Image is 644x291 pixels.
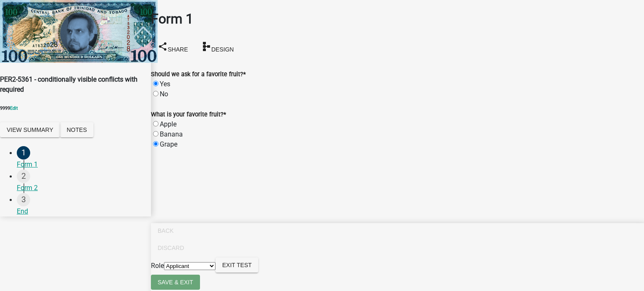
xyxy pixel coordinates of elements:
[151,275,200,290] button: Save & Exit
[160,90,168,98] label: No
[201,41,211,51] i: schema
[17,206,144,216] div: End
[160,120,177,128] label: Apple
[158,279,193,286] span: Save & Exit
[216,258,258,273] button: Exit Test
[17,193,30,206] div: 3
[158,41,168,51] i: share
[10,106,18,111] a: Edit
[60,126,93,134] wm-modal-confirm: Notes
[211,46,234,52] span: Design
[195,38,241,57] button: schemaDesign
[17,146,30,160] div: 1
[17,183,144,193] div: Form 2
[160,130,183,138] label: Banana
[158,227,174,234] span: Back
[60,122,93,137] button: Notes
[160,140,177,148] label: Grape
[10,106,18,111] wm-modal-confirm: Edit Application Number
[151,111,226,118] label: What is your favorite fruit?
[151,223,180,238] button: Back
[160,80,170,88] label: Yes
[17,170,30,183] div: 2
[151,71,246,78] label: Should we ask for a favorite fruit?
[17,160,144,170] div: Form 1
[151,38,195,57] button: shareShare
[222,262,252,268] span: Exit Test
[151,9,644,29] h1: Form 1
[151,240,191,255] button: Discard
[168,46,188,52] span: Share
